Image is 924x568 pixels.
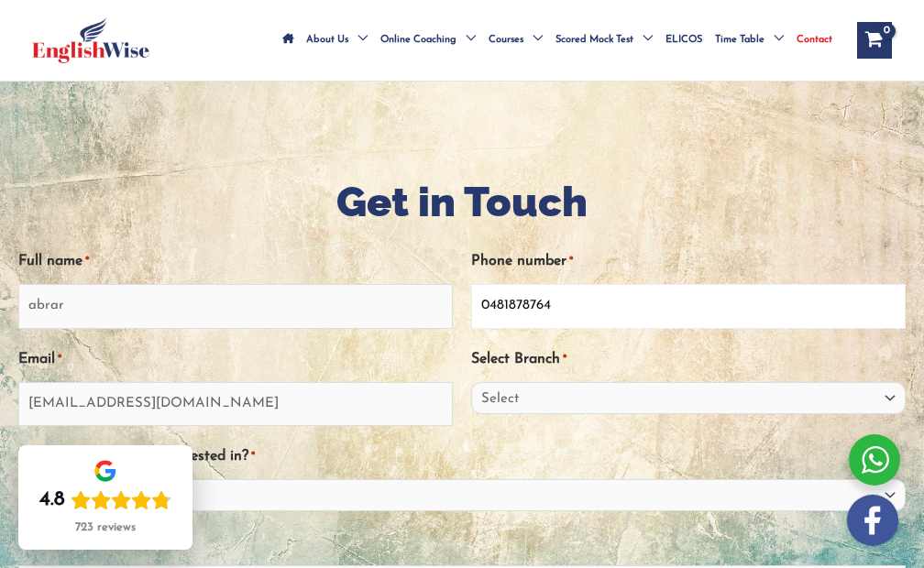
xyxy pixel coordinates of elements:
label: Email [18,344,61,375]
a: Online CoachingMenu Toggle [374,8,482,72]
img: white-facebook.png [847,495,898,546]
img: cropped-ew-logo [32,17,149,63]
span: ELICOS [665,8,702,72]
div: 4.8 [39,487,65,513]
span: Courses [489,8,523,72]
span: Scored Mock Test [555,8,633,72]
a: View Shopping Cart, empty [857,22,892,59]
span: Menu Toggle [633,8,653,72]
span: Menu Toggle [348,8,368,72]
a: Scored Mock TestMenu Toggle [549,8,659,72]
div: Rating: 4.8 out of 5 [39,487,171,513]
label: Phone number [471,246,573,277]
nav: Site Navigation: Main Menu [276,8,839,72]
label: Full name [18,246,89,277]
a: ELICOS [659,8,709,72]
a: Contact [790,8,839,72]
span: Contact [797,8,832,72]
span: Online Coaching [380,8,456,72]
span: About Us [306,8,348,72]
span: Menu Toggle [764,8,784,72]
span: Time Table [715,8,764,72]
a: Time TableMenu Toggle [709,8,790,72]
a: CoursesMenu Toggle [482,8,549,72]
span: Menu Toggle [456,8,476,72]
span: Menu Toggle [523,8,543,72]
div: 723 reviews [75,520,136,535]
label: What course are you interested in? [18,442,255,472]
a: About UsMenu Toggle [300,8,374,72]
h1: Get in Touch [18,173,906,231]
label: Select Branch [471,344,566,375]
